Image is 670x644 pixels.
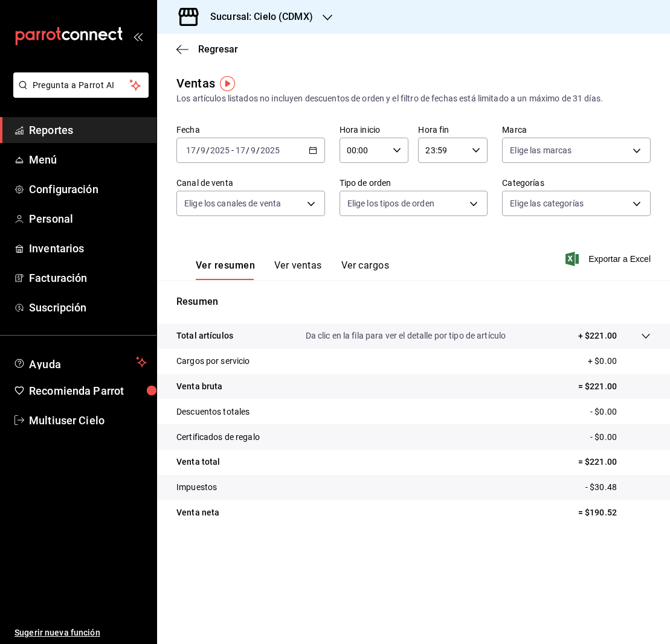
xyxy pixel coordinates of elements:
[196,260,389,280] div: navigation tabs
[274,260,322,280] button: Ver ventas
[341,260,390,280] button: Ver cargos
[13,72,149,98] button: Pregunta a Parrot AI
[33,79,130,92] span: Pregunta a Parrot AI
[176,92,651,105] div: Los artículos listados no incluyen descuentos de orden y el filtro de fechas está limitado a un m...
[184,197,281,209] span: Elige los canales de venta
[176,481,217,494] p: Impuestos
[568,252,651,266] button: Exportar a Excel
[29,355,131,369] span: Ayuda
[510,144,572,156] span: Elige las marcas
[502,179,651,187] label: Categorías
[14,626,147,639] span: Sugerir nueva función
[260,145,280,155] input: ----
[176,74,215,92] div: Ventas
[590,406,651,418] p: - $0.00
[176,355,250,368] p: Cargos por servicio
[8,88,149,100] a: Pregunta a Parrot AI
[176,179,325,187] label: Canal de venta
[210,145,230,155] input: ----
[340,179,488,187] label: Tipo de orden
[176,330,233,342] p: Total artículos
[185,145,196,155] input: --
[220,76,235,91] img: Tooltip marker
[29,412,147,429] span: Multiuser Cielo
[306,330,506,342] p: Da clic en la fila para ver el detalle por tipo de artículo
[176,126,325,134] label: Fecha
[176,380,222,393] p: Venta bruta
[29,383,147,399] span: Recomienda Parrot
[418,126,488,134] label: Hora fin
[235,145,246,155] input: --
[29,151,147,168] span: Menú
[29,270,147,286] span: Facturación
[176,431,260,444] p: Certificados de regalo
[246,145,250,155] span: /
[196,260,255,280] button: Ver resumen
[29,122,147,138] span: Reportes
[585,481,651,494] p: - $30.48
[176,406,250,418] p: Descuentos totales
[510,197,584,209] span: Elige las categorías
[578,380,651,393] p: = $221.00
[198,43,238,55] span: Regresar
[29,240,147,257] span: Inventarios
[196,145,200,155] span: /
[231,145,234,155] span: -
[578,506,651,519] p: = $190.52
[256,145,260,155] span: /
[206,145,210,155] span: /
[176,506,219,519] p: Venta neta
[176,43,238,55] button: Regresar
[29,299,147,316] span: Suscripción
[176,456,220,468] p: Venta total
[250,145,256,155] input: --
[578,330,617,342] p: + $221.00
[590,431,651,444] p: - $0.00
[502,126,651,134] label: Marca
[201,10,313,24] h3: Sucursal: Cielo (CDMX)
[133,31,143,41] button: open_drawer_menu
[588,355,651,368] p: + $0.00
[340,126,409,134] label: Hora inicio
[200,145,206,155] input: --
[578,456,651,468] p: = $221.00
[29,181,147,197] span: Configuración
[347,197,434,209] span: Elige los tipos de orden
[176,295,651,309] p: Resumen
[29,211,147,227] span: Personal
